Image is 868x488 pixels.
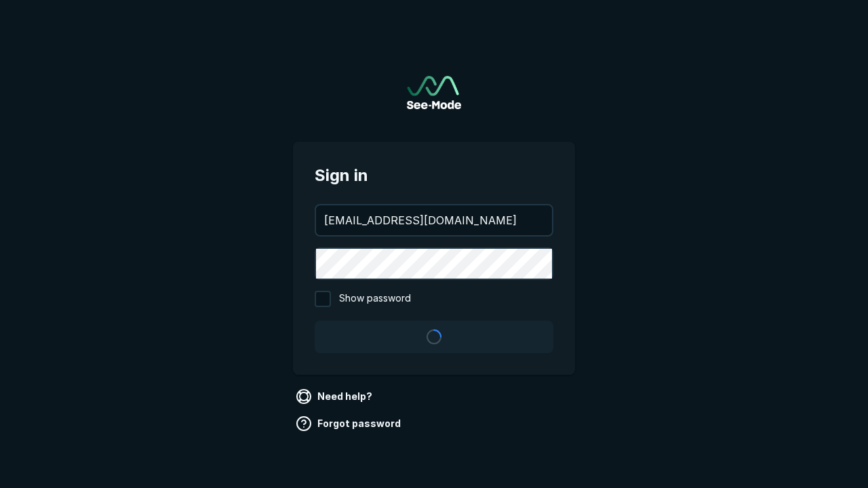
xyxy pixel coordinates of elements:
span: Show password [339,291,411,307]
a: Go to sign in [407,76,461,109]
a: Need help? [293,386,378,407]
img: See-Mode Logo [407,76,461,109]
span: Sign in [315,163,553,188]
a: Forgot password [293,413,406,434]
input: your@email.com [316,205,552,235]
